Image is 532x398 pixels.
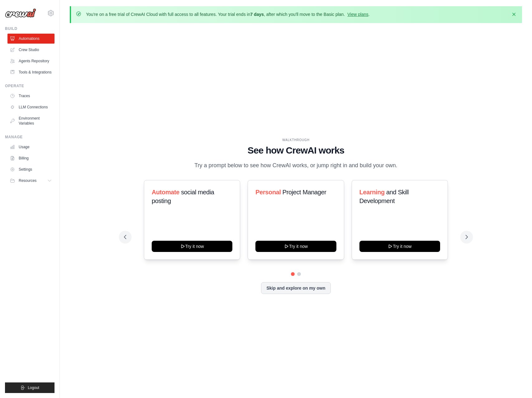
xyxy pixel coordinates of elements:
span: Learning [359,189,385,196]
div: WALKTHROUGH [124,138,468,142]
a: Agents Repository [7,56,55,66]
button: Resources [7,176,55,186]
a: Usage [7,142,55,152]
a: Traces [7,91,55,101]
div: Manage [5,135,55,140]
span: Logout [28,385,39,390]
span: social media posting [152,189,214,204]
button: Skip and explore on my own [261,282,330,294]
div: Operate [5,83,55,88]
span: Project Manager [283,189,326,196]
div: Build [5,26,55,31]
a: View plans [347,12,368,17]
h1: See how CrewAI works [124,145,468,156]
span: Automate [152,189,179,196]
a: LLM Connections [7,102,55,112]
button: Try it now [359,241,440,252]
span: Personal [255,189,281,196]
button: Try it now [152,241,232,252]
button: Logout [5,382,55,393]
a: Billing [7,153,55,163]
span: Resources [19,178,36,183]
strong: 7 days [250,12,264,17]
a: Tools & Integrations [7,67,55,77]
a: Settings [7,164,55,174]
p: Try a prompt below to see how CrewAI works, or jump right in and build your own. [191,161,401,170]
a: Automations [7,34,55,44]
a: Environment Variables [7,113,55,128]
a: Crew Studio [7,45,55,55]
img: Logo [5,8,36,18]
p: You're on a free trial of CrewAI Cloud with full access to all features. Your trial ends in , aft... [86,11,370,17]
button: Try it now [255,241,336,252]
